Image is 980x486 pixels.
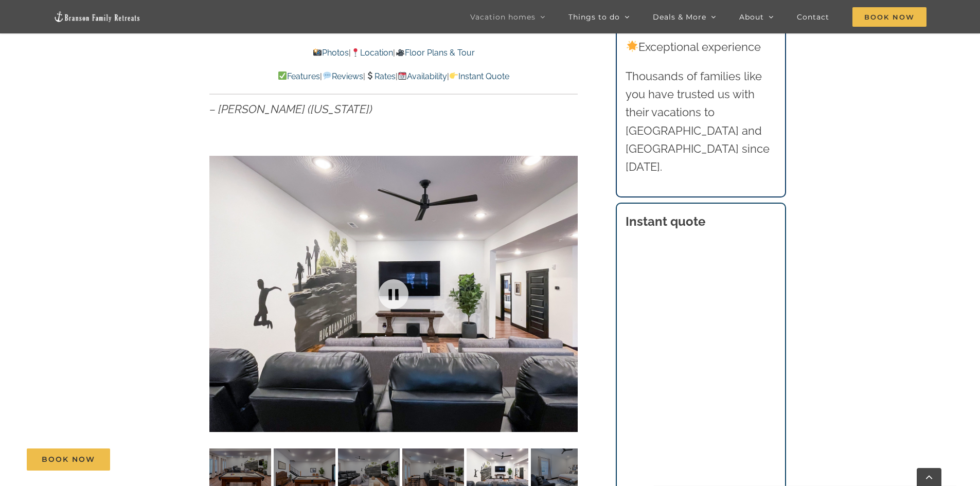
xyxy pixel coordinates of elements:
a: Photos [313,48,349,58]
img: 🌟 [627,41,638,52]
span: Deals & More [653,13,706,21]
span: Book Now [42,455,95,464]
a: Floor Plans & Tour [395,48,474,58]
a: Availability [398,71,447,81]
span: Vacation homes [470,13,536,21]
a: Features [278,71,320,81]
p: | | | | [209,70,578,83]
a: Rates [365,71,396,81]
img: 📍 [351,48,360,57]
a: Location [351,48,393,58]
a: Instant Quote [449,71,509,81]
span: Contact [797,13,829,21]
a: Book Now [27,448,110,471]
span: Things to do [568,13,620,21]
span: Book Now [852,7,926,27]
img: Branson Family Retreats Logo [54,11,141,23]
img: ✅ [278,71,287,80]
p: Thousands of families like you have trusted us with their vacations to [GEOGRAPHIC_DATA] and [GEO... [626,67,776,176]
img: 📆 [398,71,406,80]
em: – [PERSON_NAME] ([US_STATE]) [209,102,372,116]
strong: Instant quote [626,214,705,229]
img: 🎥 [396,48,404,57]
img: 👉 [450,71,458,80]
p: | | [209,46,578,60]
a: Reviews [322,71,363,81]
img: 💲 [366,71,374,80]
img: 📸 [313,48,322,57]
span: About [739,13,764,21]
img: 💬 [323,71,331,80]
